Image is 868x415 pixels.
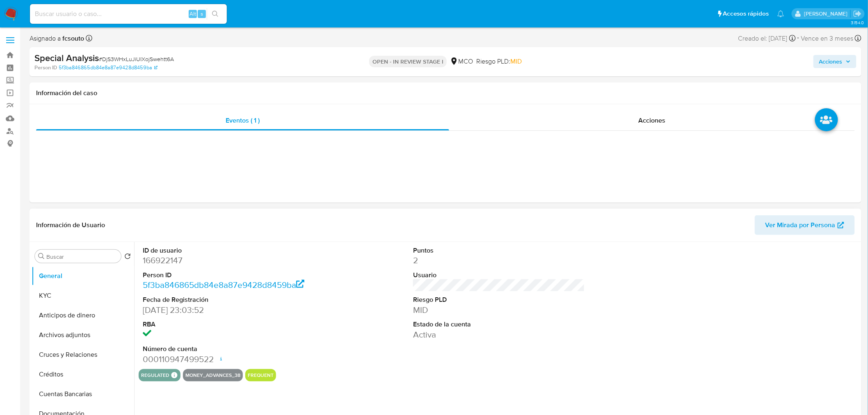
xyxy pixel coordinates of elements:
span: s [201,10,203,18]
dd: Activa [413,329,585,340]
span: Eventos ( 1 ) [226,116,260,125]
b: Special Analysis [34,51,99,64]
div: Creado el: [DATE] [738,33,796,44]
button: frequent [248,374,274,377]
span: Riesgo PLD: [476,57,522,66]
span: - [797,33,799,44]
button: Anticipos de dinero [32,306,134,325]
dd: [DATE] 23:03:52 [143,304,315,316]
button: Acciones [813,55,857,68]
dt: Person ID [143,271,315,280]
dd: 166922147 [143,255,315,266]
span: Ver Mirada por Persona [765,215,836,235]
input: Buscar [46,253,118,260]
button: money_advances_38 [185,374,240,377]
span: # DjS3WHxLuJiUIXojSwehtt6A [99,55,174,63]
span: Acciones [819,55,843,68]
span: Asignado a [30,34,84,43]
button: Archivos adjuntos [32,325,134,345]
button: Buscar [38,253,45,260]
button: Ver Mirada por Persona [755,215,855,235]
button: regulated [141,374,169,377]
button: search-icon [207,8,224,20]
button: Créditos [32,365,134,384]
dt: Puntos [413,246,585,255]
h1: Información del caso [36,89,855,97]
a: 5f3ba846865db84e8a87e9428d8459ba [143,279,305,291]
dt: Riesgo PLD [413,295,585,304]
button: General [32,266,134,286]
p: OPEN - IN REVIEW STAGE I [369,56,447,67]
h1: Información de Usuario [36,221,105,229]
a: Salir [853,9,862,18]
button: Volver al orden por defecto [124,253,131,262]
span: Alt [190,10,196,18]
dd: 2 [413,255,585,266]
a: 5f3ba846865db84e8a87e9428d8459ba [59,64,158,71]
button: KYC [32,286,134,306]
div: MCO [450,57,473,66]
dt: Estado de la cuenta [413,320,585,329]
span: Vence en 3 meses [801,34,854,43]
dt: Fecha de Registración [143,295,315,304]
a: Notificaciones [777,10,784,17]
dt: RBA [143,320,315,329]
button: Cruces y Relaciones [32,345,134,365]
dd: MID [413,304,585,316]
dt: Número de cuenta [143,344,315,353]
dd: 000110947499522 [143,353,315,365]
span: MID [510,57,522,66]
span: Accesos rápidos [723,9,769,18]
dt: ID de usuario [143,246,315,255]
b: Person ID [34,64,57,71]
input: Buscar usuario o caso... [30,9,227,19]
b: fcsouto [61,34,84,43]
button: Cuentas Bancarias [32,384,134,404]
dt: Usuario [413,271,585,280]
span: Acciones [638,116,665,125]
p: felipe.cayon@mercadolibre.com [804,10,850,18]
